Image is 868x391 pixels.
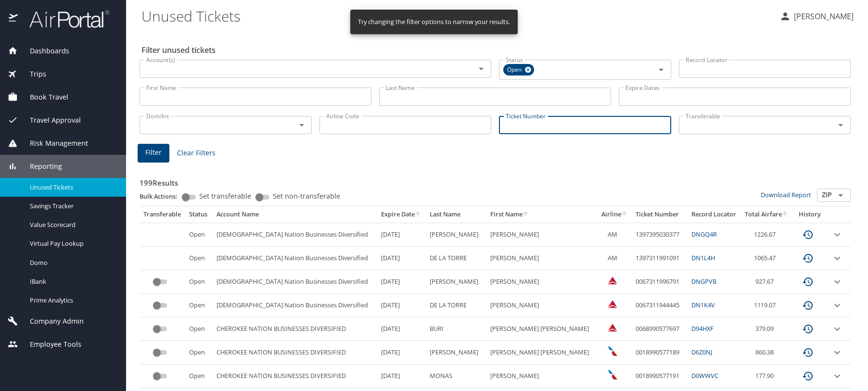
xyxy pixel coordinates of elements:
[691,324,714,333] a: D94HXF
[740,317,792,341] td: 379.09
[691,348,712,356] a: D6Z0NJ
[30,202,115,211] span: Savings Tracker
[213,206,377,223] th: Account Name
[598,206,632,223] th: Airline
[740,341,792,365] td: 860.38
[18,138,88,149] span: Risk Management
[740,223,792,246] td: 1226.67
[486,317,598,341] td: [PERSON_NAME] [PERSON_NAME]
[185,270,213,294] td: Open
[486,294,598,317] td: [PERSON_NAME]
[426,317,486,341] td: BURI
[377,206,426,223] th: Expire Date
[185,294,213,317] td: Open
[608,253,617,262] span: AM
[632,365,688,388] td: 0018990577191
[177,147,216,159] span: Clear Filters
[143,210,181,219] div: Transferable
[831,252,843,264] button: expand row
[18,92,68,102] span: Book Travel
[30,258,115,267] span: Domo
[691,301,715,309] a: DN1K4V
[831,370,843,382] button: expand row
[213,294,377,317] td: [DEMOGRAPHIC_DATA] Nation Businesses Diversified
[30,277,115,286] span: IBank
[486,270,598,294] td: [PERSON_NAME]
[691,230,717,239] a: DNGQ4R
[608,299,617,309] img: Delta Airlines
[426,294,486,317] td: DE LA TORRE
[30,239,115,248] span: Virtual Pay Lookup
[486,206,598,223] th: First Name
[740,206,792,223] th: Total Airfare
[185,247,213,270] td: Open
[608,323,617,332] img: Delta Airlines
[19,10,109,28] img: airportal-logo.png
[213,317,377,341] td: CHEROKEE NATION BUSINESSES DIVERSIFIED
[377,294,426,317] td: [DATE]
[185,365,213,388] td: Open
[426,223,486,246] td: [PERSON_NAME]
[691,371,718,380] a: D0WWVC
[377,317,426,341] td: [DATE]
[273,193,340,200] span: Set non-transferable
[740,365,792,388] td: 177.90
[608,230,617,239] span: AM
[9,10,19,28] img: icon-airportal.png
[691,277,716,286] a: DNGPVB
[831,300,843,311] button: expand row
[377,365,426,388] td: [DATE]
[295,118,308,132] button: Open
[691,253,715,262] a: DN1L4H
[474,62,488,76] button: Open
[740,270,792,294] td: 927.67
[632,223,688,246] td: 1397395030377
[358,13,510,31] div: Try changing the filter options to narrow your results.
[18,115,81,126] span: Travel Approval
[831,229,843,240] button: expand row
[782,212,789,218] button: sort
[30,296,115,305] span: Prime Analytics
[426,341,486,365] td: [PERSON_NAME]
[688,206,740,223] th: Record Locator
[608,276,617,285] img: Delta Airlines
[792,206,828,223] th: History
[377,223,426,246] td: [DATE]
[831,347,843,358] button: expand row
[831,276,843,288] button: expand row
[632,270,688,294] td: 0067311996791
[486,247,598,270] td: [PERSON_NAME]
[415,212,421,218] button: sort
[140,172,851,189] h3: 199 Results
[632,341,688,365] td: 0018990577189
[138,144,169,163] button: Filter
[426,365,486,388] td: MONAS
[213,270,377,294] td: [DEMOGRAPHIC_DATA] Nation Businesses Diversified
[776,8,857,25] button: [PERSON_NAME]
[145,147,162,159] span: Filter
[503,65,527,75] span: Open
[173,144,219,162] button: Clear Filters
[140,192,185,201] p: Bulk Actions:
[426,270,486,294] td: [PERSON_NAME]
[377,270,426,294] td: [DATE]
[486,341,598,365] td: [PERSON_NAME] [PERSON_NAME]
[831,323,843,335] button: expand row
[141,42,853,58] h2: Filter unused tickets
[740,294,792,317] td: 1119.07
[426,206,486,223] th: Last Name
[18,339,81,350] span: Employee Tools
[632,317,688,341] td: 0068990577697
[185,223,213,246] td: Open
[199,193,251,200] span: Set transferable
[523,212,529,218] button: sort
[791,11,854,22] p: [PERSON_NAME]
[213,365,377,388] td: CHEROKEE NATION BUSINESSES DIVERSIFIED
[834,118,847,132] button: Open
[486,223,598,246] td: [PERSON_NAME]
[185,317,213,341] td: Open
[213,341,377,365] td: CHEROKEE NATION BUSINESSES DIVERSIFIED
[18,316,84,327] span: Company Admin
[608,346,617,356] img: American Airlines
[632,294,688,317] td: 0067311944445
